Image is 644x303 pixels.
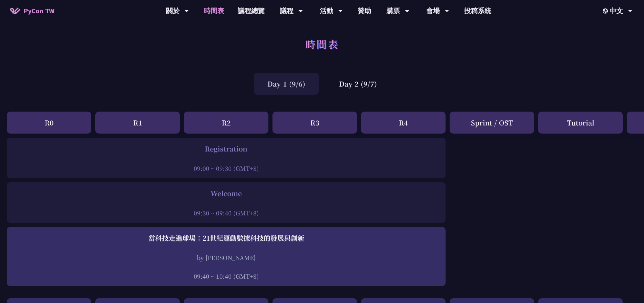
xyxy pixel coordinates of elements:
div: R0 [7,112,91,134]
img: Home icon of PyCon TW 2025 [10,7,20,14]
div: 09:40 ~ 10:40 (GMT+8) [10,272,442,280]
div: R4 [361,112,446,134]
div: Day 1 (9/6) [254,73,319,95]
span: PyCon TW [24,6,54,16]
div: R2 [184,112,268,134]
div: Day 2 (9/7) [326,73,390,95]
a: 當科技走進球場：21世紀運動數據科技的發展與創新 by [PERSON_NAME] 09:40 ~ 10:40 (GMT+8) [10,233,442,280]
div: 09:30 ~ 09:40 (GMT+8) [10,209,442,217]
div: Sprint / OST [450,112,534,134]
div: R1 [95,112,180,134]
div: R3 [272,112,357,134]
img: Locale Icon [603,8,610,14]
div: 09:00 ~ 09:30 (GMT+8) [10,164,442,172]
div: 當科技走進球場：21世紀運動數據科技的發展與創新 [10,233,442,243]
a: PyCon TW [3,2,61,19]
h1: 時間表 [305,34,339,54]
div: by [PERSON_NAME] [10,253,442,262]
div: Tutorial [538,112,623,134]
div: Welcome [10,188,442,199]
div: Registration [10,144,442,154]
